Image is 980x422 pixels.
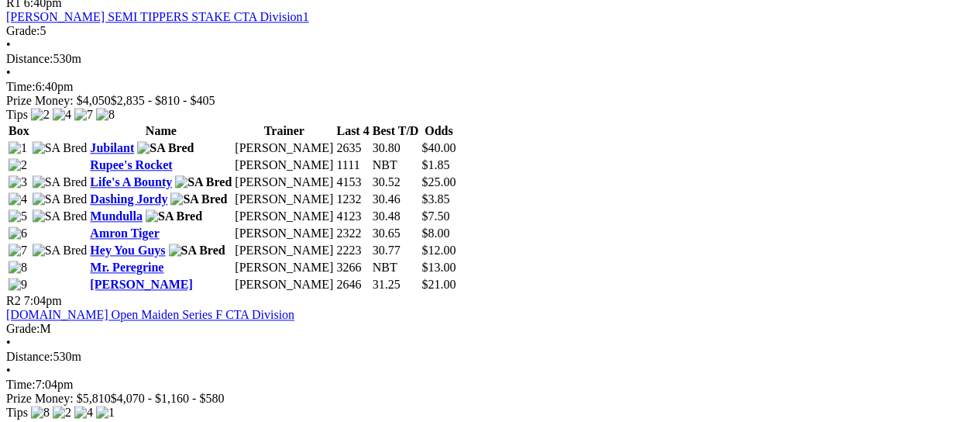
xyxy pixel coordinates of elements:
img: SA Bred [146,209,202,223]
img: 8 [9,261,27,275]
img: 8 [96,108,115,122]
td: 1232 [335,192,370,207]
div: 6:40pm [6,80,974,94]
img: 4 [9,192,27,206]
img: 2 [31,108,50,122]
span: Distance: [6,350,53,363]
img: 7 [9,244,27,258]
td: 30.48 [372,209,420,224]
span: $7.50 [421,209,449,223]
span: $25.00 [421,175,456,189]
a: Hey You Guys [90,244,165,257]
div: 530m [6,350,974,364]
span: $1.85 [421,158,449,171]
div: Prize Money: $4,050 [6,94,974,108]
div: 530m [6,52,974,66]
img: 4 [74,406,93,420]
img: 2 [9,158,27,172]
span: Grade: [6,24,40,37]
img: SA Bred [33,209,88,223]
img: SA Bred [170,192,227,206]
a: Dashing Jordy [90,192,167,206]
span: Box [9,124,29,137]
a: Amron Tiger [90,227,159,240]
td: [PERSON_NAME] [234,175,334,190]
a: [PERSON_NAME] SEMI TIPPERS STAKE CTA Division1 [6,10,309,23]
img: 3 [9,175,27,189]
img: SA Bred [137,141,194,155]
td: 2635 [335,140,370,156]
a: [DOMAIN_NAME] Open Maiden Series F CTA Division [6,308,294,321]
img: 9 [9,278,27,292]
span: $12.00 [421,244,456,257]
span: Time: [6,80,36,93]
span: $4,070 - $1,160 - $580 [111,392,225,405]
span: Grade: [6,322,40,335]
span: Tips [6,108,28,121]
div: 5 [6,24,974,38]
a: Mundulla [90,209,143,223]
td: [PERSON_NAME] [234,226,334,241]
td: 30.52 [372,175,420,190]
img: 2 [53,406,71,420]
img: SA Bred [33,141,88,155]
img: 5 [9,209,27,223]
td: 31.25 [372,277,420,292]
span: $21.00 [421,278,456,291]
td: [PERSON_NAME] [234,209,334,224]
td: 3266 [335,260,370,275]
img: 1 [9,141,27,155]
th: Best T/D [372,123,420,139]
td: NBT [372,260,420,275]
div: M [6,322,974,336]
td: [PERSON_NAME] [234,243,334,258]
a: Rupee's Rocket [90,158,172,171]
a: Mr. Peregrine [90,261,163,274]
img: 6 [9,227,27,240]
a: Life's A Bounty [90,175,172,189]
td: 30.80 [372,140,420,156]
span: • [6,364,11,377]
td: 2223 [335,243,370,258]
div: 7:04pm [6,378,974,392]
span: $13.00 [421,261,456,274]
td: 4153 [335,175,370,190]
span: • [6,66,11,79]
img: 1 [96,406,115,420]
td: [PERSON_NAME] [234,260,334,275]
td: 30.77 [372,243,420,258]
img: SA Bred [33,244,88,258]
span: • [6,38,11,51]
span: Tips [6,406,28,419]
td: [PERSON_NAME] [234,277,334,292]
td: 2646 [335,277,370,292]
td: [PERSON_NAME] [234,140,334,156]
span: R2 [6,294,21,307]
th: Trainer [234,123,334,139]
a: [PERSON_NAME] [90,278,192,291]
span: Distance: [6,52,53,65]
img: SA Bred [175,175,232,189]
td: 4123 [335,209,370,224]
img: 8 [31,406,50,420]
span: $8.00 [421,227,449,240]
img: SA Bred [33,175,88,189]
td: 2322 [335,226,370,241]
td: 1111 [335,157,370,173]
th: Odds [421,123,456,139]
td: [PERSON_NAME] [234,192,334,207]
img: 4 [53,108,71,122]
th: Name [89,123,232,139]
span: • [6,336,11,349]
span: 7:04pm [24,294,62,307]
span: Time: [6,378,36,391]
td: [PERSON_NAME] [234,157,334,173]
td: 30.46 [372,192,420,207]
th: Last 4 [335,123,370,139]
img: SA Bred [33,192,88,206]
span: $3.85 [421,192,449,206]
img: 7 [74,108,93,122]
span: $40.00 [421,141,456,154]
div: Prize Money: $5,810 [6,392,974,406]
img: SA Bred [169,244,225,258]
